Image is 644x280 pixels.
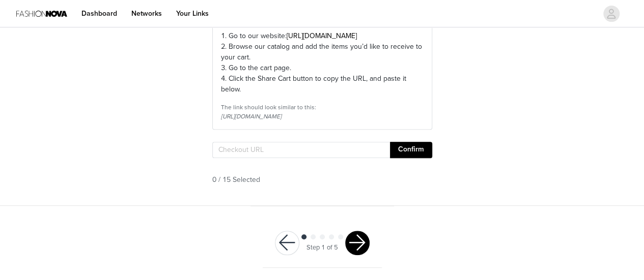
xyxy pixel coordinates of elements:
a: [URL][DOMAIN_NAME] [287,32,357,40]
a: Networks [125,2,168,25]
div: avatar [606,6,616,22]
p: 4. Click the Share Cart button to copy the URL, and paste it below. [221,73,424,95]
a: Your Links [170,2,215,25]
p: 1. Go to our website: [221,30,424,41]
p: 3. Go to the cart page. [221,63,424,73]
div: The link should look similar to this: [221,103,424,112]
p: 2. Browse our catalog and add the items you’d like to receive to your cart. [221,41,424,63]
span: 0 / 15 Selected [212,174,260,185]
img: Fashion Nova Logo [16,2,67,25]
button: Confirm [390,142,432,158]
div: Step 1 of 5 [306,243,338,253]
input: Checkout URL [212,142,390,158]
div: [URL][DOMAIN_NAME] [221,112,424,121]
a: Dashboard [75,2,123,25]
